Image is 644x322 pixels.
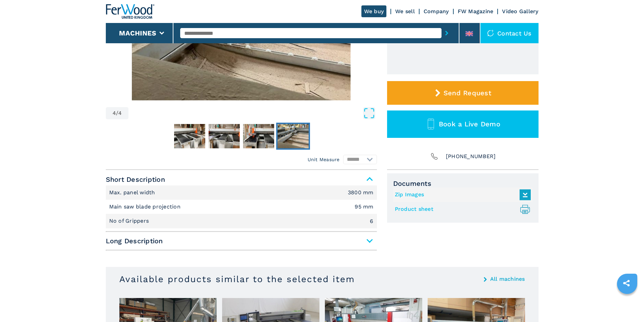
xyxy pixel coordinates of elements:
span: Short Description [106,173,377,185]
span: Long Description [106,235,377,247]
div: Short Description [106,185,377,228]
button: Go to Slide 3 [242,123,276,150]
a: We sell [395,8,415,15]
span: Documents [393,179,532,188]
img: bea1ac9a5a5299313c5ecdb00f77368d [209,124,240,148]
em: 95 mm [355,204,373,209]
a: Zip Images [395,189,527,200]
span: Send Request [444,89,491,97]
p: Max. panel width [109,189,157,196]
button: Go to Slide 4 [276,123,310,150]
em: 6 [370,219,373,224]
p: Main saw blade projection [109,203,183,210]
p: No of Grippers [109,217,151,225]
img: Contact us [487,30,494,36]
span: / [116,110,118,116]
h3: Available products similar to the selected item [119,274,355,284]
span: 4 [118,110,122,116]
img: b737f9cae259e6cedb71e2991033afcb [174,124,205,148]
a: FW Magazine [458,8,494,15]
button: submit-button [442,25,452,41]
a: Company [424,8,449,15]
button: Open Fullscreen [130,107,375,119]
span: [PHONE_NUMBER] [446,152,496,161]
div: Contact us [480,23,539,43]
img: 316fe341933ca71ee3743152f840b251 [243,124,274,148]
button: Machines [119,29,156,37]
em: 3800 mm [348,190,374,195]
a: We buy [361,5,387,17]
a: Video Gallery [502,8,538,15]
img: 95c7ea4c4eff18fee789cb15b6e59846 [278,124,309,148]
a: All machines [490,276,525,282]
a: Product sheet [395,204,527,215]
span: 4 [113,110,116,116]
img: Ferwood [106,4,154,19]
iframe: Chat [615,292,639,317]
button: Go to Slide 1 [173,123,207,150]
a: sharethis [618,275,635,292]
button: Send Request [387,81,539,105]
button: Go to Slide 2 [207,123,241,150]
nav: Thumbnail Navigation [106,123,377,150]
span: Book a Live Demo [439,120,500,128]
img: Phone [430,152,439,161]
button: Book a Live Demo [387,110,539,138]
em: Unit Measure [308,156,340,163]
